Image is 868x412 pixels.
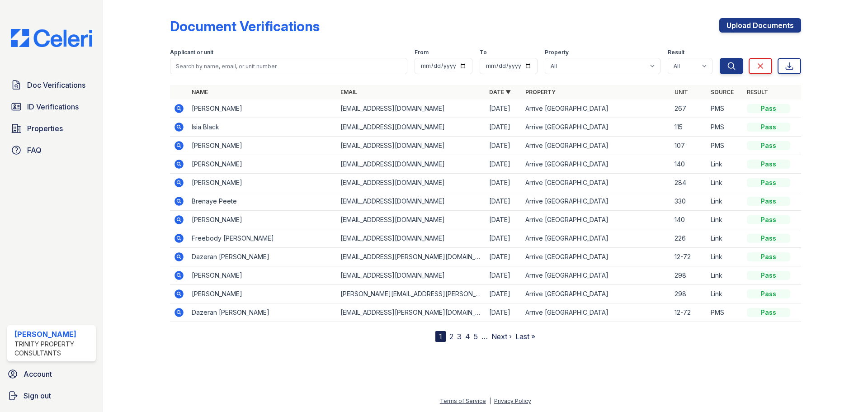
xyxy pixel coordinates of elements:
a: Email [340,89,357,95]
td: [EMAIL_ADDRESS][DOMAIN_NAME] [337,192,486,211]
td: Arrive [GEOGRAPHIC_DATA] [522,303,670,322]
td: Isia Black [188,118,337,137]
div: Pass [747,104,790,113]
a: Doc Verifications [7,76,96,94]
div: | [489,398,491,404]
td: [PERSON_NAME] [188,174,337,192]
div: Document Verifications [170,18,320,34]
a: Privacy Policy [494,398,531,404]
input: Search by name, email, or unit number [170,58,407,74]
div: Pass [747,123,790,132]
td: [DATE] [486,266,522,285]
div: Pass [747,289,790,298]
div: Trinity Property Consultants [14,340,92,358]
td: 107 [671,137,707,155]
td: Link [707,248,743,266]
a: Next › [491,332,512,341]
td: Link [707,266,743,285]
td: PMS [707,137,743,155]
label: Result [668,49,684,56]
label: Applicant or unit [170,49,213,56]
td: Dazeran [PERSON_NAME] [188,303,337,322]
a: Sign out [4,387,99,405]
div: 1 [435,331,446,342]
td: Link [707,211,743,229]
td: [EMAIL_ADDRESS][DOMAIN_NAME] [337,229,486,248]
td: Link [707,174,743,192]
div: Pass [747,234,790,243]
td: [EMAIL_ADDRESS][DOMAIN_NAME] [337,155,486,174]
td: [EMAIL_ADDRESS][DOMAIN_NAME] [337,137,486,155]
td: 267 [671,99,707,118]
a: Result [747,89,768,95]
a: 5 [474,332,478,341]
td: [DATE] [486,99,522,118]
td: 115 [671,118,707,137]
td: [DATE] [486,211,522,229]
img: CE_Logo_Blue-a8612792a0a2168367f1c8372b55b34899dd931a85d93a1a3d3e32e68fde9ad4.png [4,29,99,47]
td: [DATE] [486,155,522,174]
td: Arrive [GEOGRAPHIC_DATA] [522,118,670,137]
label: From [415,49,429,56]
td: 330 [671,192,707,211]
td: [DATE] [486,192,522,211]
a: 4 [465,332,470,341]
td: [PERSON_NAME][EMAIL_ADDRESS][PERSON_NAME][DOMAIN_NAME] [337,285,486,303]
div: Pass [747,308,790,317]
td: [DATE] [486,229,522,248]
div: Pass [747,178,790,187]
td: Arrive [GEOGRAPHIC_DATA] [522,229,670,248]
td: [DATE] [486,137,522,155]
td: Arrive [GEOGRAPHIC_DATA] [522,285,670,303]
td: 298 [671,266,707,285]
span: Properties [27,123,63,134]
td: PMS [707,99,743,118]
td: Link [707,192,743,211]
td: [PERSON_NAME] [188,266,337,285]
td: Arrive [GEOGRAPHIC_DATA] [522,137,670,155]
a: 3 [457,332,462,341]
span: Account [24,369,52,379]
td: 226 [671,229,707,248]
td: 12-72 [671,303,707,322]
a: Date ▼ [489,89,511,95]
td: Arrive [GEOGRAPHIC_DATA] [522,99,670,118]
td: [PERSON_NAME] [188,137,337,155]
label: Property [545,49,569,56]
td: 298 [671,285,707,303]
td: [DATE] [486,285,522,303]
td: Link [707,285,743,303]
a: ID Verifications [7,98,96,116]
a: FAQ [7,141,96,159]
a: Unit [675,89,688,95]
span: Doc Verifications [27,80,85,90]
td: Arrive [GEOGRAPHIC_DATA] [522,248,670,266]
a: Properties [7,119,96,137]
td: Freebody [PERSON_NAME] [188,229,337,248]
a: Upload Documents [719,18,801,33]
td: Link [707,155,743,174]
a: Name [192,89,208,95]
td: [PERSON_NAME] [188,211,337,229]
td: 284 [671,174,707,192]
td: [DATE] [486,174,522,192]
td: Link [707,229,743,248]
td: [PERSON_NAME] [188,155,337,174]
a: Terms of Service [440,398,486,404]
td: Arrive [GEOGRAPHIC_DATA] [522,192,670,211]
div: [PERSON_NAME] [14,329,92,340]
td: PMS [707,303,743,322]
div: Pass [747,215,790,224]
td: [EMAIL_ADDRESS][DOMAIN_NAME] [337,118,486,137]
td: [DATE] [486,303,522,322]
td: [PERSON_NAME] [188,285,337,303]
a: 2 [449,332,453,341]
td: Brenaye Peete [188,192,337,211]
td: [DATE] [486,248,522,266]
div: Pass [747,160,790,169]
a: Last » [515,332,535,341]
td: [EMAIL_ADDRESS][DOMAIN_NAME] [337,174,486,192]
td: 12-72 [671,248,707,266]
td: 140 [671,155,707,174]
